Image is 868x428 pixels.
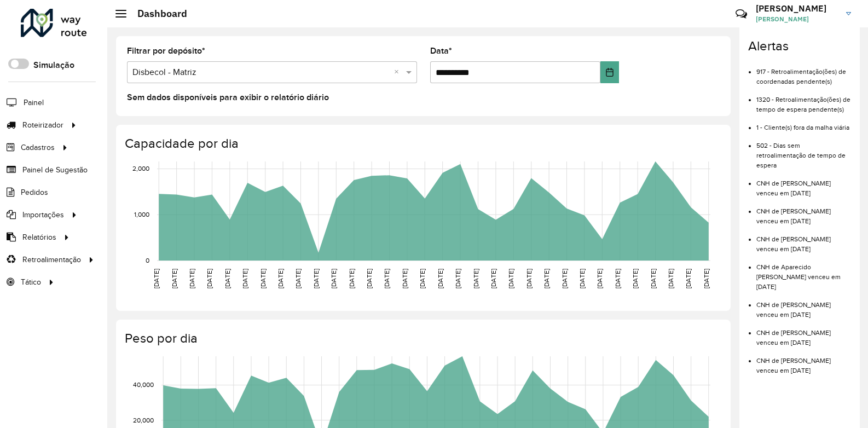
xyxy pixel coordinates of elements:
[21,276,41,288] span: Tático
[756,132,851,170] li: 502 - Dias sem retroalimentação de tempo de espera
[24,97,44,108] span: Painel
[507,269,514,288] text: [DATE]
[756,14,838,24] span: [PERSON_NAME]
[146,257,149,264] text: 0
[472,269,479,288] text: [DATE]
[614,269,621,288] text: [DATE]
[277,269,284,288] text: [DATE]
[525,269,533,288] text: [DATE]
[125,331,720,346] h4: Peso por dia
[703,269,710,288] text: [DATE]
[126,8,187,20] h2: Dashboard
[33,59,74,72] label: Simulação
[756,198,851,226] li: CNH de [PERSON_NAME] venceu em [DATE]
[171,269,178,288] text: [DATE]
[330,269,337,288] text: [DATE]
[132,165,149,172] text: 2,000
[21,187,48,198] span: Pedidos
[437,269,444,288] text: [DATE]
[188,269,195,288] text: [DATE]
[22,164,88,176] span: Painel de Sugestão
[605,3,719,33] div: Críticas? Dúvidas? Elogios? Sugestões? Entre em contato conosco!
[394,66,403,79] span: Clear all
[430,44,452,57] label: Data
[241,269,248,288] text: [DATE]
[543,269,550,288] text: [DATE]
[134,211,149,218] text: 1,000
[22,209,64,221] span: Importações
[401,269,408,288] text: [DATE]
[561,269,568,288] text: [DATE]
[383,269,390,288] text: [DATE]
[578,269,586,288] text: [DATE]
[756,86,851,114] li: 1320 - Retroalimentação(ões) de tempo de espera pendente(s)
[756,292,851,320] li: CNH de [PERSON_NAME] venceu em [DATE]
[22,232,56,243] span: Relatórios
[756,59,851,86] li: 917 - Retroalimentação(ões) de coordenadas pendente(s)
[224,269,231,288] text: [DATE]
[366,269,373,288] text: [DATE]
[756,320,851,348] li: CNH de [PERSON_NAME] venceu em [DATE]
[756,348,851,375] li: CNH de [PERSON_NAME] venceu em [DATE]
[756,3,838,14] h3: [PERSON_NAME]
[22,119,63,131] span: Roteirizador
[685,269,692,288] text: [DATE]
[756,170,851,198] li: CNH de [PERSON_NAME] venceu em [DATE]
[748,38,851,54] h4: Alertas
[348,269,355,288] text: [DATE]
[756,226,851,254] li: CNH de [PERSON_NAME] venceu em [DATE]
[22,254,81,265] span: Retroalimentação
[259,269,267,288] text: [DATE]
[632,269,639,288] text: [DATE]
[133,381,154,388] text: 40,000
[667,269,674,288] text: [DATE]
[133,416,154,423] text: 20,000
[294,269,302,288] text: [DATE]
[313,269,320,288] text: [DATE]
[650,269,657,288] text: [DATE]
[419,269,426,288] text: [DATE]
[596,269,603,288] text: [DATE]
[125,136,720,152] h4: Capacidade por dia
[600,61,619,83] button: Choose Date
[127,44,205,57] label: Filtrar por depósito
[153,269,160,288] text: [DATE]
[454,269,461,288] text: [DATE]
[127,91,329,104] label: Sem dados disponíveis para exibir o relatório diário
[756,114,851,132] li: 1 - Cliente(s) fora da malha viária
[206,269,213,288] text: [DATE]
[21,142,55,153] span: Cadastros
[490,269,497,288] text: [DATE]
[730,2,753,26] a: Contato Rápido
[756,254,851,292] li: CNH de Aparecido [PERSON_NAME] venceu em [DATE]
